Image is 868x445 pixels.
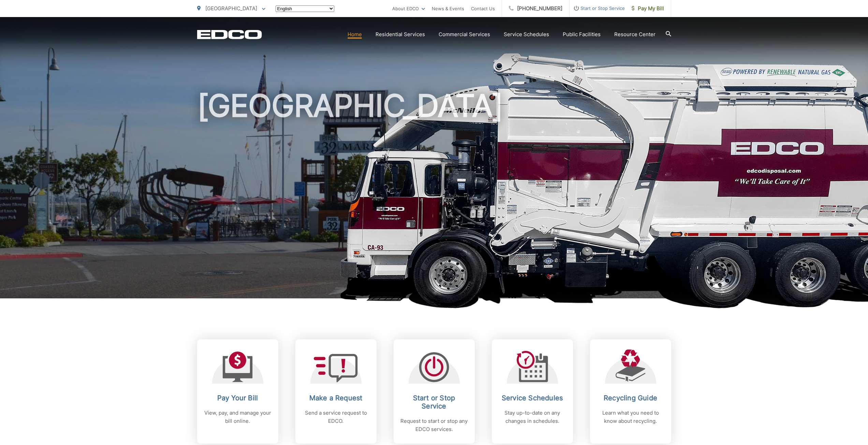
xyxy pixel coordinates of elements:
h2: Start or Stop Service [400,394,468,410]
a: About EDCO [392,4,425,13]
a: Resource Center [614,30,656,39]
a: Public Facilities [563,30,601,39]
span: Pay My Bill [632,4,664,13]
p: Request to start or stop any EDCO services. [400,417,468,433]
a: Contact Us [471,4,495,13]
select: Select a language [276,5,334,12]
a: Service Schedules Stay up-to-date on any changes in schedules. [492,339,573,444]
a: News & Events [432,4,464,13]
a: Pay Your Bill View, pay, and manage your bill online. [197,339,278,444]
h2: Pay Your Bill [204,394,271,402]
a: Home [348,30,362,39]
h1: [GEOGRAPHIC_DATA] [197,89,671,305]
a: Make a Request Send a service request to EDCO. [295,339,377,444]
h2: Recycling Guide [597,394,664,402]
a: EDCD logo. Return to the homepage. [197,30,262,39]
span: [GEOGRAPHIC_DATA] [205,5,257,12]
h2: Make a Request [302,394,370,402]
a: Commercial Services [439,30,490,39]
h2: Service Schedules [499,394,566,402]
a: Residential Services [376,30,425,39]
p: Send a service request to EDCO. [302,409,370,425]
a: Recycling Guide Learn what you need to know about recycling. [590,339,671,444]
p: View, pay, and manage your bill online. [204,409,271,425]
a: Service Schedules [504,30,549,39]
p: Learn what you need to know about recycling. [597,409,664,425]
p: Stay up-to-date on any changes in schedules. [499,409,566,425]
